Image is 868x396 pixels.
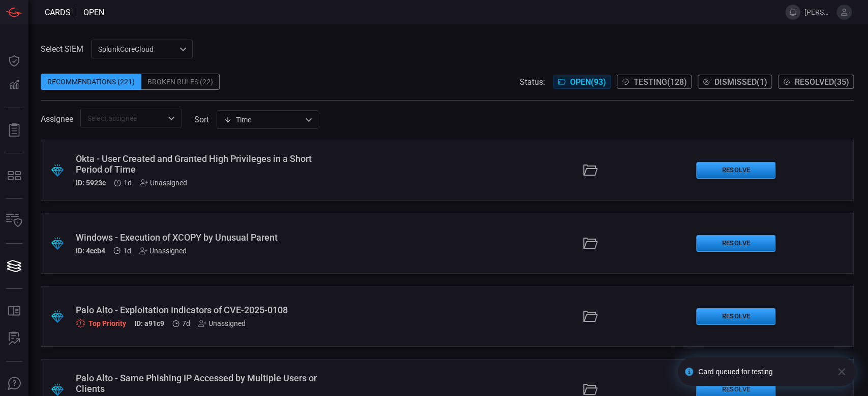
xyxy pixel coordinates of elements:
label: sort [194,115,209,124]
button: Testing(128) [617,75,692,89]
label: Select SIEM [41,44,83,54]
div: Card queued for testing [698,368,828,376]
span: Dismissed ( 1 ) [714,77,767,87]
div: Palo Alto - Same Phishing IP Accessed by Multiple Users or Clients [76,373,338,394]
h5: ID: a91c9 [134,319,164,328]
button: Rule Catalog [2,299,26,323]
button: Open(93) [553,75,611,89]
button: Dashboard [2,49,26,73]
button: Ask Us A Question [2,372,26,396]
span: Open ( 93 ) [570,77,606,87]
div: Okta - User Created and Granted High Privileges in a Short Period of Time [76,153,338,175]
button: Reports [2,118,26,143]
span: open [83,8,104,17]
button: Resolved(35) [778,75,854,89]
span: Assignee [41,114,73,124]
span: Sep 21, 2025 6:41 AM [124,179,132,187]
button: Inventory [2,209,26,233]
button: Cards [2,254,26,278]
span: Sep 15, 2025 2:49 AM [182,319,190,327]
button: Resolve [696,162,775,179]
div: Recommendations (221) [41,74,141,90]
button: Open [164,111,178,125]
span: Testing ( 128 ) [634,77,687,87]
button: MITRE - Detection Posture [2,163,26,188]
h5: ID: 5923c [76,179,106,187]
div: Unassigned [140,179,187,187]
div: Unassigned [198,319,246,327]
span: Sep 21, 2025 6:41 AM [123,247,131,255]
span: Resolved ( 35 ) [795,77,849,87]
span: [PERSON_NAME][EMAIL_ADDRESS][PERSON_NAME][DOMAIN_NAME] [804,8,832,16]
div: Windows - Execution of XCOPY by Unusual Parent [76,232,338,243]
span: Cards [45,8,71,17]
h5: ID: 4ccb4 [76,247,105,255]
button: Resolve [696,308,775,325]
div: Unassigned [139,247,187,255]
span: Status: [520,77,545,87]
button: Resolve [696,235,775,252]
button: Dismissed(1) [698,75,772,89]
p: SplunkCoreCloud [98,44,176,54]
div: Time [224,115,302,125]
button: ALERT ANALYSIS [2,326,26,351]
input: Select assignee [83,112,162,124]
button: Detections [2,73,26,97]
div: Top Priority [76,318,126,328]
div: Palo Alto - Exploitation Indicators of CVE-2025-0108 [76,305,338,315]
div: Broken Rules (22) [141,74,220,90]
